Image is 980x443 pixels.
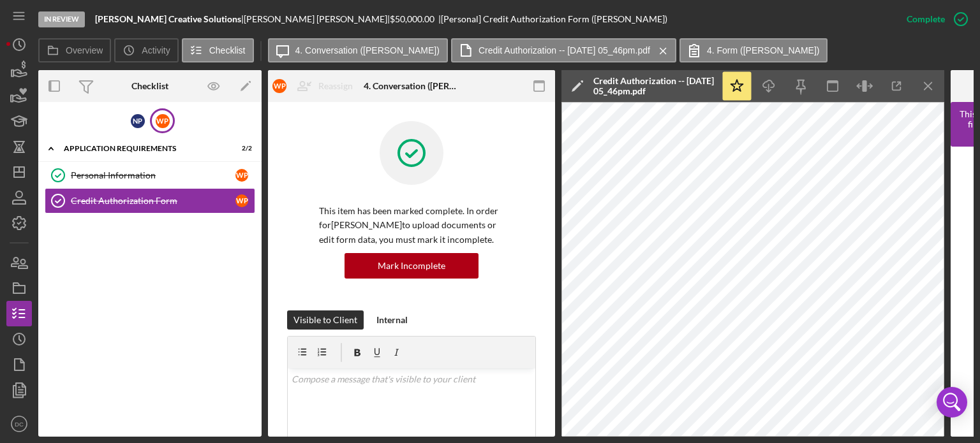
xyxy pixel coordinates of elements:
[45,163,255,188] a: Personal InformationWP
[95,14,244,24] div: |
[38,11,85,27] div: In Review
[266,73,366,99] button: WPReassign
[376,310,408,330] div: Internal
[71,170,235,180] div: Personal Information
[66,45,103,55] label: Overview
[390,14,438,24] div: $50,000.00
[45,188,255,214] a: Credit Authorization FormWP
[268,38,448,62] button: 4. Conversation ([PERSON_NAME])
[479,45,650,55] label: Credit Authorization -- [DATE] 05_46pm.pdf
[707,45,820,55] label: 4. Form ([PERSON_NAME])
[937,387,967,418] div: Open Intercom Messenger
[364,81,459,91] div: 4. Conversation ([PERSON_NAME])
[156,114,170,128] div: W P
[451,38,676,62] button: Credit Authorization -- [DATE] 05_46pm.pdf
[6,411,32,437] button: DC
[131,81,168,91] div: Checklist
[209,45,246,55] label: Checklist
[71,196,235,206] div: Credit Authorization Form
[907,6,945,32] div: Complete
[235,169,248,182] div: W P
[131,114,145,128] div: N P
[593,76,715,96] div: Credit Authorization -- [DATE] 05_46pm.pdf
[272,79,286,93] div: W P
[142,45,170,55] label: Activity
[293,310,357,330] div: Visible to Client
[95,13,241,24] b: [PERSON_NAME] Creative Solutions
[318,73,353,99] div: Reassign
[894,6,974,32] button: Complete
[378,253,445,279] div: Mark Incomplete
[114,38,178,62] button: Activity
[235,194,248,207] div: W P
[345,253,479,279] button: Mark Incomplete
[244,14,390,24] div: [PERSON_NAME] [PERSON_NAME] |
[38,38,111,62] button: Overview
[295,45,440,55] label: 4. Conversation ([PERSON_NAME])
[229,145,252,152] div: 2 / 2
[370,310,414,330] button: Internal
[64,145,220,152] div: APPLICATION REQUIREMENTS
[182,38,254,62] button: Checklist
[679,38,828,62] button: 4. Form ([PERSON_NAME])
[15,421,24,428] text: DC
[287,310,364,330] button: Visible to Client
[438,14,667,24] div: | [Personal] Credit Authorization Form ([PERSON_NAME])
[319,204,504,247] p: This item has been marked complete. In order for [PERSON_NAME] to upload documents or edit form d...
